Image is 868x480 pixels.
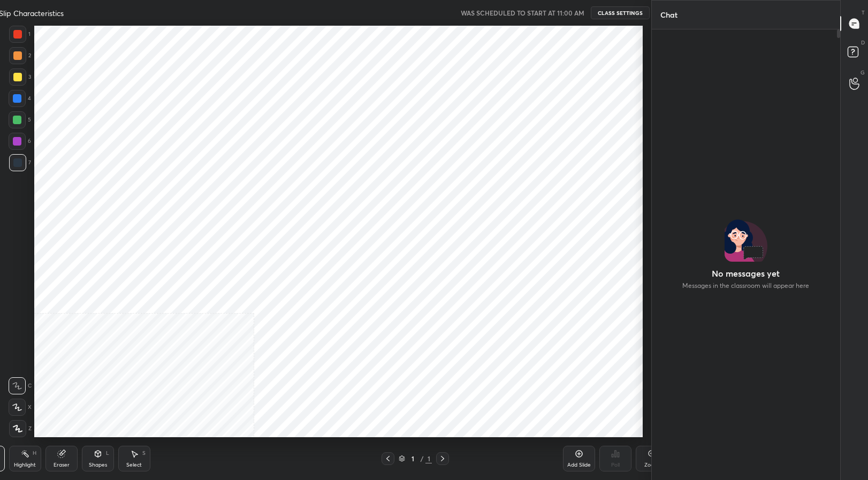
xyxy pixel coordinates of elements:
div: L [106,451,109,456]
h5: WAS SCHEDULED TO START AT 11:00 AM [461,8,584,18]
div: / [420,455,423,462]
div: 4 [9,90,31,107]
div: Shapes [89,462,107,468]
div: 5 [9,111,31,128]
div: C [9,377,32,394]
p: T [862,9,865,17]
div: Eraser [54,462,70,468]
div: 3 [9,68,31,86]
div: 1 [9,26,31,43]
div: Select [126,462,142,468]
button: CLASS SETTINGS [591,6,650,19]
div: 2 [9,47,31,64]
p: G [861,68,865,77]
div: Zoom [644,462,659,468]
div: Z [9,420,32,437]
div: 1 [425,454,432,463]
div: 7 [9,154,31,171]
div: X [9,399,32,416]
p: D [861,39,865,47]
div: H [33,451,36,456]
div: Highlight [14,462,36,468]
p: Chat [652,1,686,29]
div: 1 [407,455,418,462]
div: S [142,451,146,456]
div: Add Slide [567,462,591,468]
div: 6 [9,133,31,150]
